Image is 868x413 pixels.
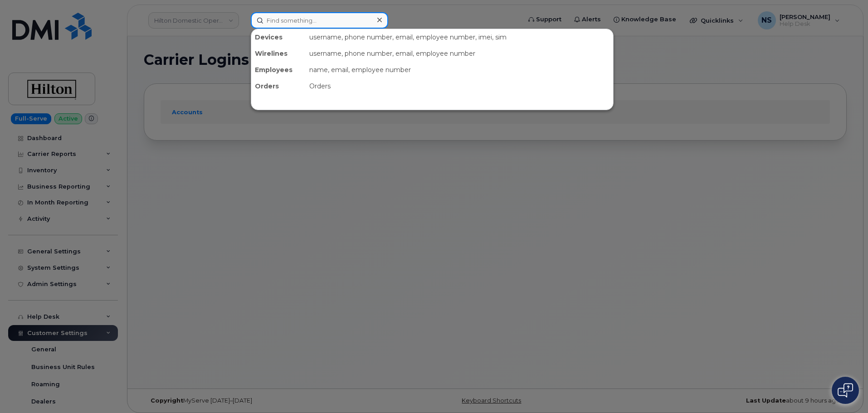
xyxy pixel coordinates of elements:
[251,78,306,94] div: Orders
[251,45,306,62] div: Wirelines
[838,383,853,398] img: Open chat
[306,29,613,45] div: username, phone number, email, employee number, imei, sim
[306,62,613,78] div: name, email, employee number
[251,29,306,45] div: Devices
[306,45,613,62] div: username, phone number, email, employee number
[306,78,613,94] div: Orders
[251,62,306,78] div: Employees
